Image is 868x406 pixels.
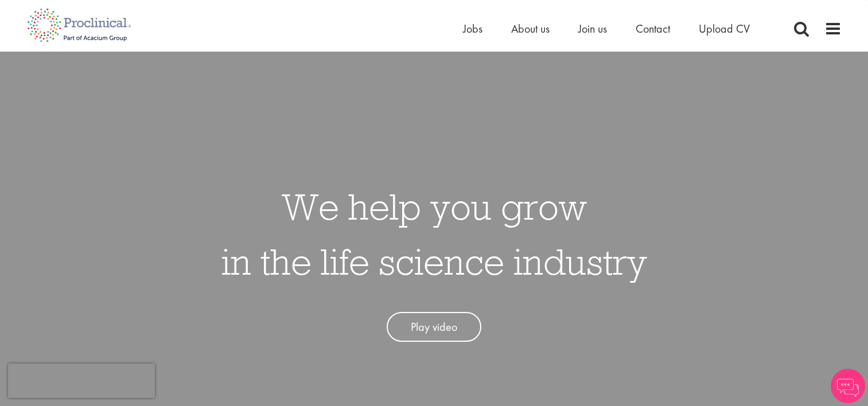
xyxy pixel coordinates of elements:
[387,312,481,342] a: Play video
[636,21,670,36] a: Contact
[221,179,647,289] h1: We help you grow in the life science industry
[463,21,482,36] a: Jobs
[831,369,865,403] img: Chatbot
[578,21,607,36] a: Join us
[511,21,550,36] a: About us
[699,21,750,36] a: Upload CV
